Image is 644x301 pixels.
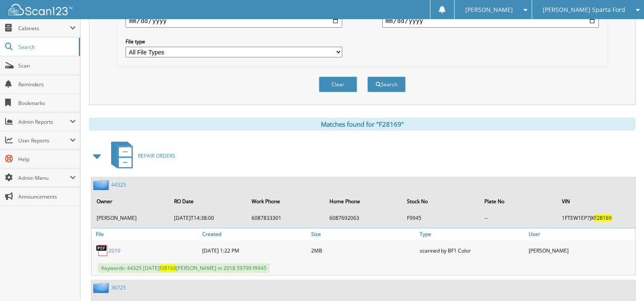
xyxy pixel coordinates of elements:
[96,244,109,257] img: PDF.png
[126,38,342,45] label: File type
[126,14,342,28] input: start
[480,211,557,225] td: --
[170,211,246,225] td: [DATE]T14:38:00
[403,211,479,225] td: F9945
[601,260,644,301] iframe: Chat Widget
[18,62,76,69] span: Scan
[109,247,120,254] a: 2019
[18,174,70,182] span: Admin Menu
[18,156,76,163] span: Help
[138,152,175,159] span: REPAIR ORDERS
[543,7,625,12] span: [PERSON_NAME] Sparta Ford
[558,211,634,225] td: 1FTEW1EP7JK
[527,228,635,240] a: User
[200,242,309,259] div: [DATE] 1:22 PM
[89,118,635,131] div: Matches found for "F28169"
[92,211,169,225] td: [PERSON_NAME]
[111,181,126,188] a: 44325
[403,193,479,210] th: Stock No
[418,228,526,240] a: Type
[382,14,599,28] input: end
[325,193,401,210] th: Home Phone
[18,81,76,88] span: Reminders
[18,25,70,32] span: Cabinets
[594,214,612,221] span: F28169
[247,211,324,225] td: 6087833301
[18,137,70,144] span: User Reports
[325,211,401,225] td: 6087692063
[9,4,72,15] img: scan123-logo-white.svg
[558,193,634,210] th: VIN
[418,242,526,259] div: scanned by BF1 Color
[527,242,635,259] div: [PERSON_NAME]
[319,77,357,92] button: Clear
[367,77,406,92] button: Search
[106,139,175,173] a: REPAIR ORDERS
[93,282,111,293] img: folder2.png
[247,193,324,210] th: Work Phone
[98,263,270,273] span: Keywords: 44325 [DATE] [PERSON_NAME] m 2018 59799 f9945
[480,193,557,210] th: Plate No
[92,228,200,240] a: File
[92,193,169,210] th: Owner
[170,193,246,210] th: RO Date
[160,264,176,272] span: f28169
[200,228,309,240] a: Created
[93,179,111,190] img: folder2.png
[111,284,126,291] a: 36725
[18,118,70,125] span: Admin Reports
[18,99,76,107] span: Bookmarks
[18,193,76,200] span: Announcements
[18,43,74,51] span: Search
[465,7,513,12] span: [PERSON_NAME]
[309,228,418,240] a: Size
[309,242,418,259] div: 2MB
